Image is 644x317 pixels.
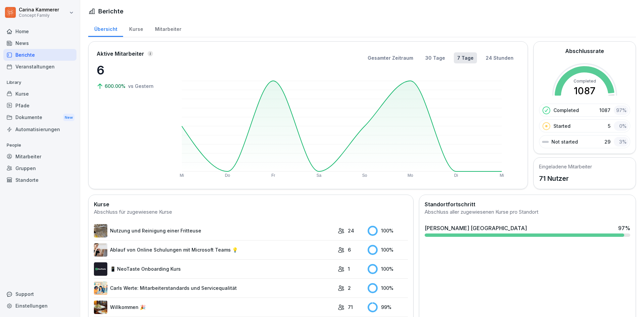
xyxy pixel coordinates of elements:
[94,301,334,314] a: Willkommen 🎉
[551,138,578,145] p: Not started
[348,246,351,253] p: 6
[348,304,353,311] p: 71
[180,173,184,178] text: Mi
[97,61,164,79] p: 6
[3,151,76,162] a: Mitarbeiter
[565,47,604,55] h2: Abschlussrate
[3,111,76,124] div: Dokumente
[94,281,334,295] a: Carls Werte: Mitarbeiterstandards und Servicequalität
[3,140,76,151] p: People
[3,174,76,186] a: Standorte
[368,264,408,274] div: 100 %
[599,107,610,114] p: 1087
[425,200,630,208] h2: Standortfortschritt
[88,20,123,37] a: Übersicht
[408,173,413,178] text: Mo
[3,123,76,135] a: Automatisierungen
[94,281,107,295] img: crzzj3aw757s79duwivw1i9c.png
[425,224,527,232] div: [PERSON_NAME] [GEOGRAPHIC_DATA]
[94,262,334,276] a: 📱 NeoTaste Onboarding Kurs
[19,7,59,13] p: Carina Kammerer
[94,243,334,257] a: Ablauf von Online Schulungen mit Microsoft Teams 💡
[63,114,74,121] div: New
[348,265,350,272] p: 1
[94,208,408,216] div: Abschluss für zugewiesene Kurse
[317,173,322,178] text: Sa
[348,284,351,292] p: 2
[618,224,630,232] div: 97 %
[364,52,417,63] button: Gesamter Zeitraum
[368,283,408,293] div: 100 %
[105,83,127,90] p: 600.00%
[608,122,610,129] p: 5
[3,25,76,37] a: Home
[94,224,107,237] img: b2msvuojt3s6egexuweix326.png
[225,173,230,178] text: Do
[500,173,504,178] text: Mi
[454,173,458,178] text: Di
[3,77,76,88] p: Library
[422,221,633,240] a: [PERSON_NAME] [GEOGRAPHIC_DATA]97%
[425,208,630,216] div: Abschluss aller zugewiesenen Kurse pro Standort
[482,52,517,63] button: 24 Stunden
[94,200,408,208] h2: Kurse
[3,162,76,174] a: Gruppen
[3,300,76,312] a: Einstellungen
[614,121,629,131] div: 0 %
[94,224,334,237] a: Nutzung und Reinigung einer Fritteuse
[368,226,408,236] div: 100 %
[98,7,123,16] h1: Berichte
[123,20,149,37] a: Kurse
[3,49,76,61] a: Berichte
[553,107,579,114] p: Completed
[3,88,76,100] a: Kurse
[3,100,76,111] a: Pfade
[362,173,367,178] text: So
[553,122,571,129] p: Started
[94,301,107,314] img: aev8ouj9qek4l5i45z2v16li.png
[94,243,107,257] img: e8eoks8cju23yjmx0b33vrq2.png
[368,245,408,255] div: 100 %
[3,111,76,124] a: DokumenteNew
[539,173,592,183] p: 71 Nutzer
[271,173,275,178] text: Fr
[19,13,59,18] p: Concept Family
[422,52,448,63] button: 30 Tage
[348,227,354,234] p: 24
[128,83,154,90] p: vs Gestern
[3,37,76,49] a: News
[3,61,76,72] a: Veranstaltungen
[3,288,76,300] div: Support
[614,105,629,115] div: 97 %
[149,20,187,37] a: Mitarbeiter
[614,137,629,147] div: 3 %
[97,50,144,58] p: Aktive Mitarbeiter
[604,138,610,145] p: 29
[368,302,408,312] div: 99 %
[94,262,107,276] img: wogpw1ad3b6xttwx9rgsg3h8.png
[454,52,477,63] button: 7 Tage
[539,163,592,170] h5: Eingeladene Mitarbeiter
